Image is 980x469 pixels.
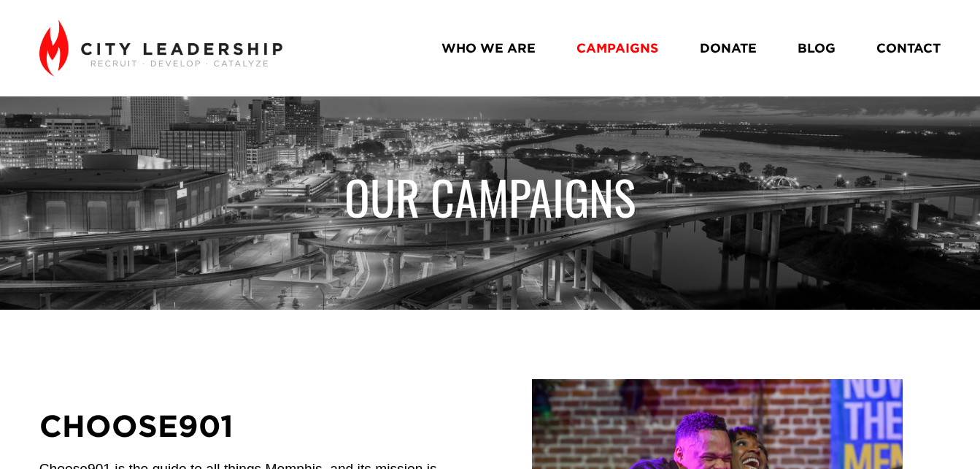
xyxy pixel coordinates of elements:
img: City Leadership - Recruit. Develop. Catalyze. [39,20,282,77]
a: WHO WE ARE [441,35,536,61]
a: CONTACT [876,35,941,61]
h1: OUR CAMPAIGNS [304,168,675,226]
a: BLOG [798,35,836,61]
a: CAMPAIGNS [576,35,658,61]
a: DONATE [700,35,757,61]
h2: CHOOSE901 [39,405,448,446]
